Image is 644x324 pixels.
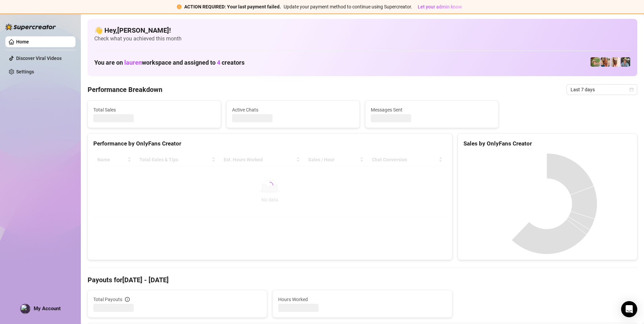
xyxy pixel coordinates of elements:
[93,106,215,114] span: Total Sales
[418,4,462,9] span: Let your admin know
[590,57,600,67] img: Cowgirl
[94,26,631,35] h4: 👋 Hey, [PERSON_NAME] !
[621,57,630,67] img: Greg
[16,39,29,44] a: Home
[571,85,633,95] span: Last 7 days
[34,305,61,312] span: My Account
[371,106,493,114] span: Messages Sent
[88,85,162,94] h4: Performance Breakdown
[463,139,632,148] div: Sales by OnlyFans Creator
[88,275,637,285] h4: Payouts for [DATE] - [DATE]
[124,59,142,66] span: lauren
[601,57,610,67] img: ItsBlondebarbie
[177,4,182,9] span: exclamation-circle
[611,57,620,67] img: Honey
[125,297,130,302] span: info-circle
[21,304,30,314] img: profilePics%2FsVfjVGhw1KXWIEIyoDnHGHzTQjX2.jpeg
[94,59,245,66] h1: You are on workspace and assigned to creators
[5,24,56,30] img: logo-BBDzfeDw.svg
[232,106,354,114] span: Active Chats
[16,56,62,61] a: Discover Viral Videos
[415,3,464,11] button: Let your admin know
[265,180,275,190] span: loading
[278,296,446,303] span: Hours Worked
[630,88,634,92] span: calendar
[93,139,447,148] div: Performance by OnlyFans Creator
[16,69,34,74] a: Settings
[621,301,637,317] div: Open Intercom Messenger
[184,4,281,9] strong: ACTION REQUIRED: Your last payment failed.
[284,4,412,9] span: Update your payment method to continue using Supercreator.
[94,35,631,42] span: Check what you achieved this month
[93,296,122,303] span: Total Payouts
[217,59,220,66] span: 4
